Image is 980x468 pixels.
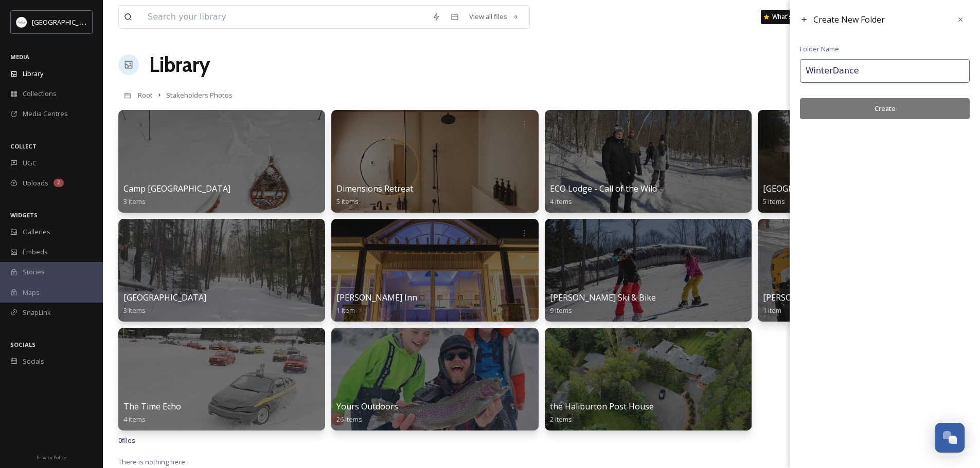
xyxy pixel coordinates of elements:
[10,142,37,150] span: COLLECT
[550,402,654,424] a: the Haliburton Post House2 items
[37,454,66,461] span: Privacy Policy
[123,183,230,194] span: Camp [GEOGRAPHIC_DATA]
[10,53,29,61] span: MEDIA
[763,197,785,206] span: 5 items
[123,292,206,303] span: [GEOGRAPHIC_DATA]
[550,306,572,315] span: 9 items
[336,184,413,206] a: Dimensions Retreat5 items
[23,308,51,317] span: SnapLink
[23,178,48,188] span: Uploads
[550,415,572,424] span: 2 items
[336,197,359,206] span: 5 items
[118,436,135,445] span: 0 file s
[23,247,48,257] span: Embeds
[336,293,417,315] a: [PERSON_NAME] Inn1 item
[763,184,846,206] a: [GEOGRAPHIC_DATA]5 items
[464,7,524,27] a: View all files
[813,14,885,25] span: Create New Folder
[10,211,38,219] span: WIDGETS
[800,59,970,83] input: Name
[550,292,656,303] span: [PERSON_NAME] Ski & Bike
[149,49,210,80] a: Library
[23,267,45,277] span: Stories
[16,17,27,27] img: Frame%2013.png
[800,98,970,119] button: Create
[23,158,37,168] span: UGC
[123,402,181,424] a: The Time Echo4 items
[550,293,656,315] a: [PERSON_NAME] Ski & Bike9 items
[123,293,206,315] a: [GEOGRAPHIC_DATA]3 items
[123,306,146,315] span: 3 items
[54,179,64,187] div: 2
[23,357,44,366] span: Socials
[23,288,40,297] span: Maps
[336,292,417,303] span: [PERSON_NAME] Inn
[761,10,812,24] a: What's New
[550,197,572,206] span: 4 items
[123,415,146,424] span: 4 items
[10,341,35,348] span: SOCIALS
[23,89,57,99] span: Collections
[123,184,230,206] a: Camp [GEOGRAPHIC_DATA]3 items
[23,227,50,237] span: Galleries
[23,69,43,79] span: Library
[763,306,781,315] span: 1 item
[123,197,146,206] span: 3 items
[138,90,153,100] span: Root
[800,44,839,54] span: Folder Name
[123,401,181,412] span: The Time Echo
[37,451,66,463] a: Privacy Policy
[166,89,233,101] a: Stakeholders Photos
[336,183,413,194] span: Dimensions Retreat
[32,17,97,27] span: [GEOGRAPHIC_DATA]
[935,423,965,453] button: Open Chat
[763,183,846,194] span: [GEOGRAPHIC_DATA]
[118,457,187,466] span: There is nothing here.
[550,401,654,412] span: the Haliburton Post House
[138,89,153,101] a: Root
[142,6,427,28] input: Search your library
[23,109,68,119] span: Media Centres
[763,293,864,315] a: [PERSON_NAME] Mill B&B1 item
[763,292,864,303] span: [PERSON_NAME] Mill B&B
[550,184,657,206] a: ECO Lodge - Call of the Wild4 items
[336,306,355,315] span: 1 item
[336,415,362,424] span: 26 items
[336,402,398,424] a: Yours Outdoors26 items
[336,401,398,412] span: Yours Outdoors
[550,183,657,194] span: ECO Lodge - Call of the Wild
[166,90,233,100] span: Stakeholders Photos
